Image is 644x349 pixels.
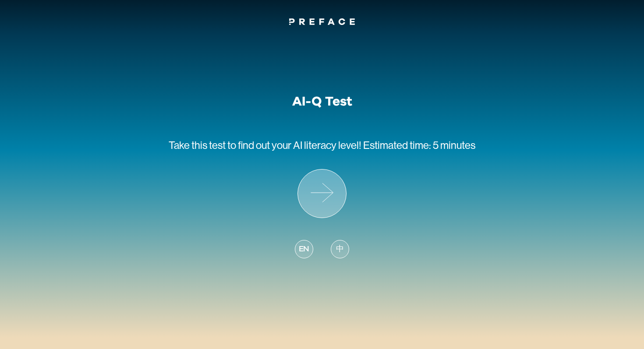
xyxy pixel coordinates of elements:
span: EN [299,243,309,255]
span: Take this test to [169,139,236,151]
span: 中 [336,243,344,255]
span: find out your AI literacy level! [238,139,361,151]
h1: AI-Q Test [292,94,352,109]
span: Estimated time: 5 minutes [363,139,475,151]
